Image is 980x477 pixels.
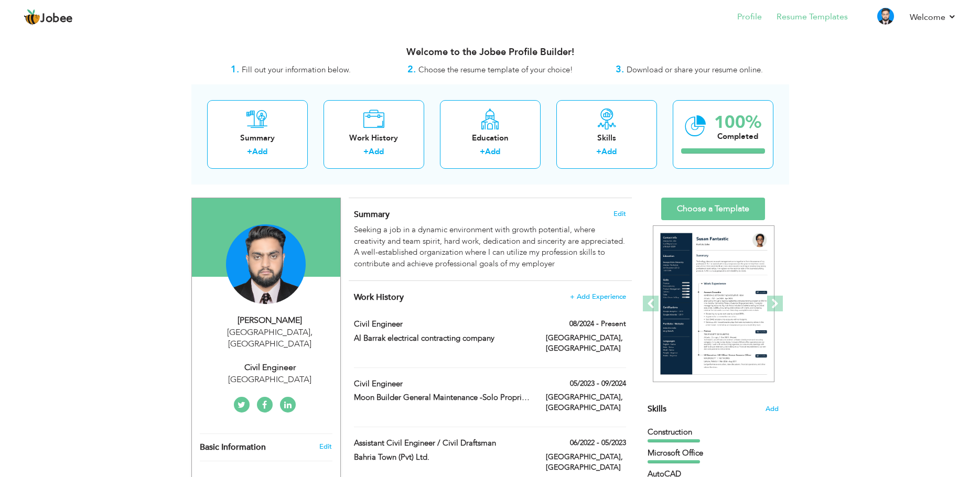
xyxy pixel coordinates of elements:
span: Edit [613,210,626,218]
h4: This helps to show the companies you have worked for. [354,292,626,302]
div: Education [448,133,532,144]
label: Civil Engineer [354,378,530,389]
div: [GEOGRAPHIC_DATA] [GEOGRAPHIC_DATA] [200,327,340,351]
a: Welcome [910,11,956,24]
label: 05/2023 - 09/2024 [570,378,626,389]
div: 100% [714,114,761,131]
span: Add [766,404,779,414]
label: Al Barrak electrical contracting company [354,333,530,344]
span: Basic Information [200,443,266,452]
div: [PERSON_NAME] [200,315,340,327]
span: Skills [648,403,666,415]
span: Choose the resume template of your choice! [418,64,573,75]
span: Download or share your resume online. [627,64,763,75]
a: Jobee [24,9,73,26]
img: jobee.io [24,9,40,26]
label: Moon Builder General Maintenance -Solo Proprietorship [354,392,530,403]
label: [GEOGRAPHIC_DATA], [GEOGRAPHIC_DATA] [546,333,626,354]
label: + [480,146,485,157]
div: Completed [714,131,761,142]
a: Add [252,146,267,157]
span: Jobee [40,13,73,25]
label: [GEOGRAPHIC_DATA], [GEOGRAPHIC_DATA] [546,392,626,413]
div: Work History [332,133,416,144]
h4: Adding a summary is a quick and easy way to highlight your experience and interests. [354,209,626,220]
div: Seeking a job in a dynamic environment with growth potential, where creativity and team spirit, h... [354,224,626,269]
label: + [247,146,252,157]
div: Civil Engineer [200,362,340,374]
strong: 1. [231,63,239,76]
a: Choose a Template [661,198,765,220]
div: Skills [565,133,649,144]
a: Add [485,146,500,157]
a: Profile [737,11,762,23]
h3: Welcome to the Jobee Profile Builder! [191,47,789,58]
label: 06/2022 - 05/2023 [570,438,626,448]
span: Fill out your information below. [242,64,351,75]
strong: 2. [407,63,416,76]
a: Edit [319,442,332,451]
div: Summary [216,133,299,144]
span: , [310,327,313,338]
label: + [363,146,369,157]
div: Construction [648,427,779,438]
div: [GEOGRAPHIC_DATA] [200,374,340,386]
label: [GEOGRAPHIC_DATA], [GEOGRAPHIC_DATA] [546,452,626,473]
span: + Add Experience [570,293,626,300]
a: Resume Templates [777,11,848,23]
label: + [596,146,601,157]
label: Civil Engineer [354,319,530,330]
a: Add [369,146,384,157]
span: Summary [354,209,390,220]
span: Work History [354,291,404,303]
img: Profile Img [877,8,894,25]
img: Muhammad Adeel Nasser [226,224,306,304]
label: Assistant civil Engineer / Civil draftsman [354,438,530,449]
label: 08/2024 - Present [569,319,626,329]
strong: 3. [616,63,624,76]
a: Add [601,146,617,157]
div: Microsoft Office [648,448,779,459]
label: Bahria Town (Pvt) Ltd. [354,452,530,463]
